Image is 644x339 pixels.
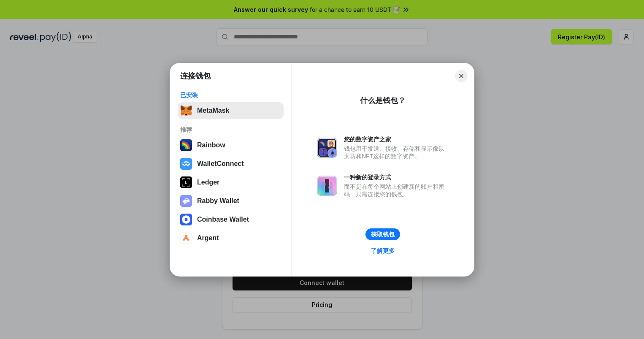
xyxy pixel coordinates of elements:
img: svg+xml,%3Csvg%20width%3D%2228%22%20height%3D%2228%22%20viewBox%3D%220%200%2028%2028%22%20fill%3D... [180,232,192,244]
div: Coinbase Wallet [197,216,249,223]
button: Ledger [178,174,284,191]
img: svg+xml,%3Csvg%20fill%3D%22none%22%20height%3D%2233%22%20viewBox%3D%220%200%2035%2033%22%20width%... [180,105,192,117]
button: 获取钱包 [365,228,400,240]
div: 您的数字资产之家 [344,136,449,143]
img: svg+xml,%3Csvg%20width%3D%22120%22%20height%3D%22120%22%20viewBox%3D%220%200%20120%20120%22%20fil... [180,139,192,151]
button: Rainbow [178,137,284,154]
img: svg+xml,%3Csvg%20xmlns%3D%22http%3A%2F%2Fwww.w3.org%2F2000%2Fsvg%22%20fill%3D%22none%22%20viewBox... [317,176,337,196]
button: Rabby Wallet [178,193,284,209]
button: WalletConnect [178,155,284,172]
div: 而不是在每个网站上创建新的账户和密码，只需连接您的钱包。 [344,183,449,198]
img: svg+xml,%3Csvg%20xmlns%3D%22http%3A%2F%2Fwww.w3.org%2F2000%2Fsvg%22%20fill%3D%22none%22%20viewBox... [317,138,337,158]
div: 了解更多 [371,247,395,255]
h1: 连接钱包 [180,71,211,81]
div: Argent [197,234,219,242]
a: 了解更多 [366,245,400,256]
div: 钱包用于发送、接收、存储和显示像以太坊和NFT这样的数字资产。 [344,145,449,160]
div: Rabby Wallet [197,197,239,205]
div: Rainbow [197,141,225,149]
div: 什么是钱包？ [360,95,406,106]
div: WalletConnect [197,160,244,168]
div: 获取钱包 [371,231,395,238]
img: svg+xml,%3Csvg%20width%3D%2228%22%20height%3D%2228%22%20viewBox%3D%220%200%2028%2028%22%20fill%3D... [180,214,192,225]
div: 已安装 [180,91,281,99]
button: MetaMask [178,102,284,119]
div: MetaMask [197,107,229,114]
img: svg+xml,%3Csvg%20xmlns%3D%22http%3A%2F%2Fwww.w3.org%2F2000%2Fsvg%22%20fill%3D%22none%22%20viewBox... [180,195,192,207]
button: Argent [178,230,284,247]
button: Coinbase Wallet [178,211,284,228]
div: 推荐 [180,126,281,133]
img: svg+xml,%3Csvg%20width%3D%2228%22%20height%3D%2228%22%20viewBox%3D%220%200%2028%2028%22%20fill%3D... [180,158,192,170]
div: 一种新的登录方式 [344,174,449,181]
div: Ledger [197,179,219,186]
img: svg+xml,%3Csvg%20xmlns%3D%22http%3A%2F%2Fwww.w3.org%2F2000%2Fsvg%22%20width%3D%2228%22%20height%3... [180,176,192,188]
button: Close [455,70,467,82]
